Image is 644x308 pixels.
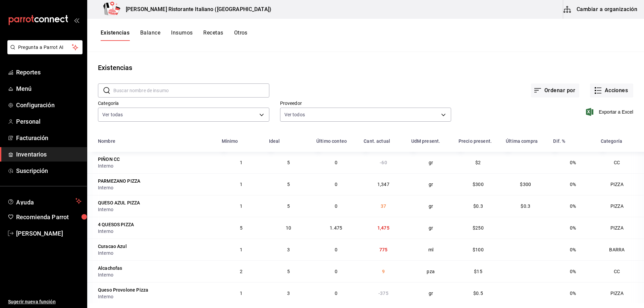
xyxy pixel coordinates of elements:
span: 5 [287,160,290,165]
div: UdM present. [411,138,440,144]
td: BARRA [597,239,644,260]
div: Interno [98,250,214,256]
td: CC [597,260,644,282]
span: -375 [378,291,388,296]
span: 1 [240,203,243,209]
span: $2 [475,160,481,165]
span: 0 [335,182,337,187]
span: $100 [473,247,484,252]
span: 775 [379,247,387,252]
button: Insumos [171,29,193,41]
span: [PERSON_NAME] [16,229,82,238]
span: 0% [570,269,576,274]
span: 0% [570,247,576,252]
div: Última compra [506,138,538,144]
span: Configuración [16,101,82,110]
span: 2 [240,269,243,274]
td: gr [407,217,454,239]
div: Existencias [98,63,132,73]
td: pza [407,260,454,282]
div: Interno [98,163,214,169]
span: $0.3 [473,203,483,209]
div: PIÑON CC [98,156,120,163]
td: gr [407,282,454,304]
div: QUESO AZUL PIZZA [98,199,140,206]
span: 1 [240,160,243,165]
a: Pregunta a Parrot AI [5,49,83,56]
div: Último conteo [316,138,347,144]
span: 1 [240,182,243,187]
div: Queso Provolone Pizza [98,287,148,293]
span: Reportes [16,68,82,77]
div: Curacao Azul [98,243,127,250]
span: $0.3 [521,203,530,209]
span: 0 [335,203,337,209]
span: 9 [382,269,385,274]
span: 0 [335,291,337,296]
span: -60 [380,160,387,165]
span: 0% [570,182,576,187]
span: Menú [16,84,82,93]
span: $0.5 [473,291,483,296]
div: Interno [98,184,214,191]
span: 1,347 [377,182,389,187]
span: Suscripción [16,166,82,175]
button: Otros [234,29,248,41]
span: 5 [287,269,290,274]
span: 1.475 [330,225,342,231]
div: PARMEZANO PIZZA [98,178,140,184]
span: 5 [287,182,290,187]
button: Pregunta a Parrot AI [7,40,83,54]
td: gr [407,173,454,195]
div: Interno [98,271,214,278]
div: navigation tabs [101,29,248,41]
span: 5 [287,203,290,209]
button: Recetas [203,29,223,41]
div: Precio present. [459,138,492,144]
div: Alcachofas [98,265,122,271]
div: 4 QUESOS PIZZA [98,221,134,228]
span: 3 [287,291,290,296]
div: Interno [98,293,214,300]
span: 0% [570,225,576,231]
div: Categoría [601,138,622,144]
span: 37 [381,203,386,209]
span: Recomienda Parrot [16,212,82,222]
td: CC [597,152,644,173]
div: Interno [98,206,214,213]
label: Proveedor [280,101,451,106]
span: 3 [287,247,290,252]
div: Dif. % [553,138,565,144]
label: Categoría [98,101,269,106]
div: Ideal [269,138,280,144]
span: Ayuda [16,197,73,205]
span: 1,475 [377,225,389,231]
span: Pregunta a Parrot AI [18,44,72,51]
button: open_drawer_menu [74,17,79,23]
td: ml [407,239,454,260]
button: Existencias [101,29,129,41]
span: 1 [240,291,243,296]
span: 0% [570,291,576,296]
span: Ver todos [284,111,305,118]
span: $250 [473,225,484,231]
td: PIZZA [597,173,644,195]
span: 0% [570,203,576,209]
span: 5 [240,225,243,231]
span: $300 [473,182,484,187]
div: Nombre [98,138,115,144]
span: 10 [286,225,291,231]
span: Facturación [16,133,82,142]
td: gr [407,195,454,217]
span: Ver todas [102,111,123,118]
td: PIZZA [597,217,644,239]
span: 0 [335,247,337,252]
span: 0 [335,160,337,165]
span: Personal [16,117,82,126]
td: PIZZA [597,282,644,304]
button: Exportar a Excel [587,108,633,116]
button: Acciones [590,83,633,98]
span: Inventarios [16,150,82,159]
td: gr [407,152,454,173]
